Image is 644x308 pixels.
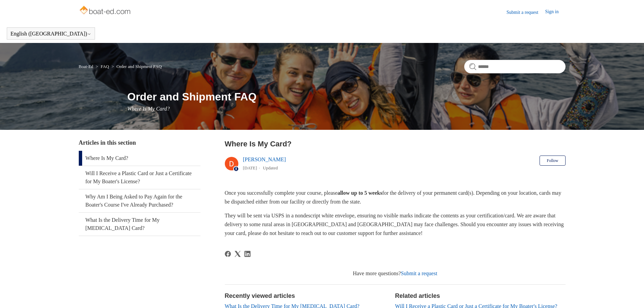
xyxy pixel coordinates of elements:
[225,138,566,149] h2: Where Is My Card?
[243,157,286,162] a: [PERSON_NAME]
[506,9,545,16] a: Submit a request
[225,189,566,206] p: Once you successfully complete your course, please for the delivery of your permanent card(s). De...
[235,251,241,257] svg: Share this page on X Corp
[225,269,566,278] div: Have more questions?
[464,60,566,73] input: Search
[395,291,566,301] h2: Related articles
[79,64,95,69] li: Boat-Ed
[79,139,136,146] span: Articles in this section
[243,165,257,170] time: 04/15/2024, 17:31
[235,251,241,257] a: X Corp
[79,189,200,212] a: Why Am I Being Asked to Pay Again for the Boater's Course I've Already Purchased?
[79,151,200,166] a: Where Is My Card?
[621,285,639,303] div: Live chat
[79,64,93,69] a: Boat-Ed
[225,251,231,257] svg: Share this page on Facebook
[10,31,91,37] button: English ([GEOGRAPHIC_DATA])
[79,4,133,18] img: Boat-Ed Help Center home page
[337,190,382,196] strong: allow up to 5 weeks
[110,64,162,69] li: Order and Shipment FAQ
[540,156,565,166] button: Follow Article
[225,251,231,257] a: Facebook
[79,213,200,236] a: What Is the Delivery Time for My [MEDICAL_DATA] Card?
[225,291,388,301] h2: Recently viewed articles
[101,64,109,69] a: FAQ
[127,106,170,112] span: Where Is My Card?
[117,64,162,69] a: Order and Shipment FAQ
[127,89,566,105] h1: Order and Shipment FAQ
[244,251,251,257] svg: Share this page on LinkedIn
[244,251,251,257] a: LinkedIn
[94,64,110,69] li: FAQ
[79,166,200,189] a: Will I Receive a Plastic Card or Just a Certificate for My Boater's License?
[401,270,437,276] a: Submit a request
[545,8,565,16] a: Sign in
[263,165,278,170] li: Updated
[225,211,566,237] p: They will be sent via USPS in a nondescript white envelope, ensuring no visible marks indicate th...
